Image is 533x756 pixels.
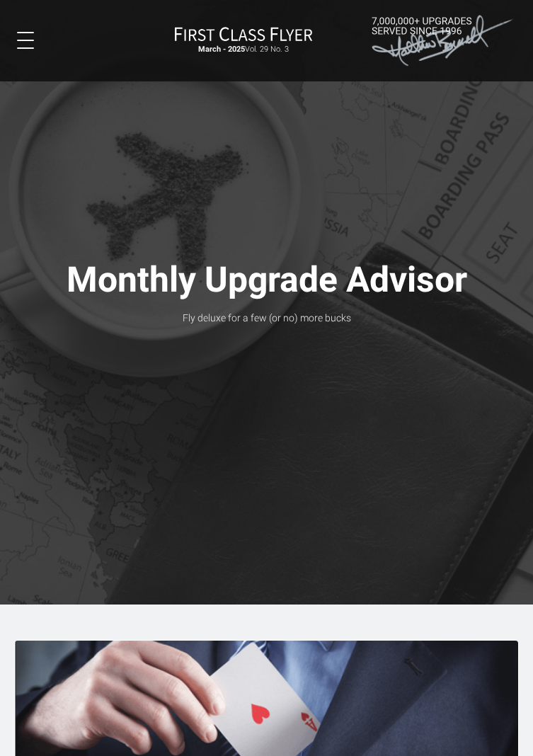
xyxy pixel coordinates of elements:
strong: March - 2025 [198,45,245,54]
a: First Class FlyerMarch - 2025Vol. 29 No. 3 [174,26,313,55]
h3: Fly deluxe for a few (or no) more bucks [56,313,478,323]
img: First Class Flyer [174,26,313,41]
small: Vol. 29 No. 3 [174,45,313,55]
h1: Monthly Upgrade Advisor [56,260,478,303]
